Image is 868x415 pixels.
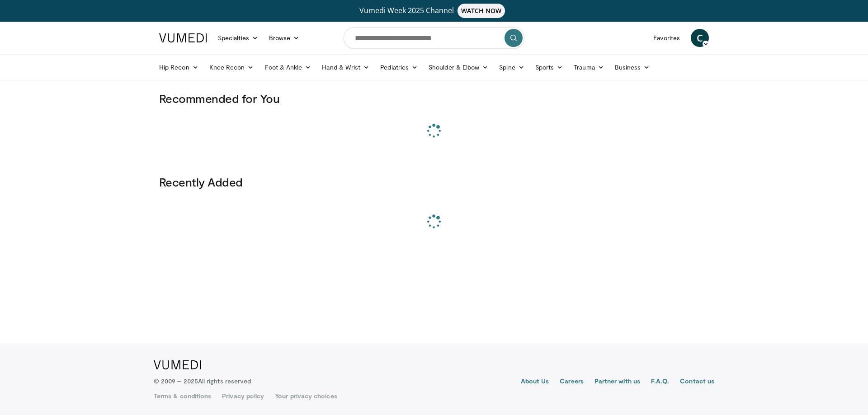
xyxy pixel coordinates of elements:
a: Hip Recon [154,58,204,76]
a: Shoulder & Elbow [423,58,494,76]
a: Terms & conditions [154,392,211,401]
p: © 2009 – 2025 [154,377,251,386]
span: WATCH NOW [458,4,505,18]
a: Your privacy choices [275,392,337,401]
a: Sports [530,58,569,76]
input: Search topics, interventions [344,27,524,49]
a: F.A.Q. [651,377,669,387]
a: Vumedi Week 2025 ChannelWATCH NOW [160,4,708,18]
a: Browse [264,29,305,47]
h3: Recommended for You [159,91,709,106]
img: VuMedi Logo [154,360,201,369]
a: Pediatrics [375,58,423,76]
a: Favorites [648,29,685,47]
span: All rights reserved [198,377,251,385]
a: Hand & Wrist [316,58,375,76]
a: Knee Recon [204,58,259,76]
h3: Recently Added [159,175,709,189]
a: Contact us [680,377,714,387]
a: Partner with us [594,377,640,387]
img: VuMedi Logo [159,33,207,42]
a: Trauma [568,58,609,76]
a: Privacy policy [222,392,264,401]
a: Spine [494,58,529,76]
a: Specialties [212,29,264,47]
a: Business [609,58,656,76]
a: Careers [560,377,584,387]
a: C [691,29,709,47]
a: Foot & Ankle [259,58,317,76]
a: About Us [521,377,549,387]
